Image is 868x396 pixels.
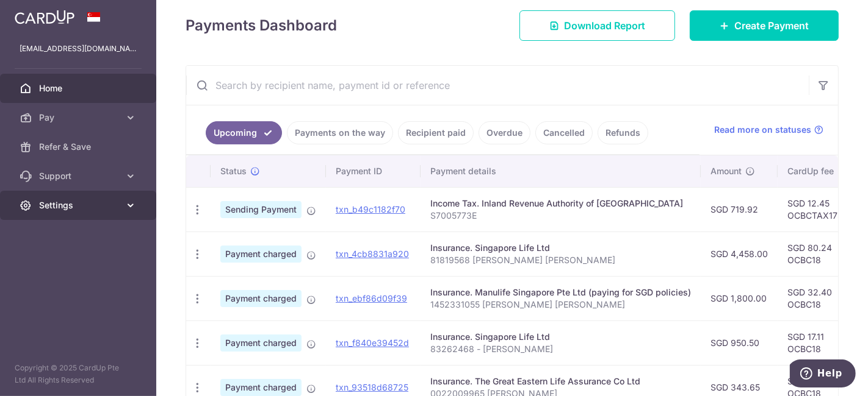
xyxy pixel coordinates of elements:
div: Insurance. The Great Eastern Life Assurance Co Ltd [430,375,691,387]
td: SGD 719.92 [701,187,778,232]
p: 81819568 [PERSON_NAME] [PERSON_NAME] [430,254,691,266]
td: SGD 4,458.00 [701,232,778,276]
span: Pay [39,111,120,124]
p: 1452331055 [PERSON_NAME] [PERSON_NAME] [430,299,691,311]
div: Insurance. Manulife Singapore Pte Ltd (paying for SGD policies) [430,286,691,299]
span: Refer & Save [39,141,120,153]
a: txn_b49c1182f70 [336,204,405,214]
span: Settings [39,199,120,211]
span: Read more on statuses [714,124,811,136]
span: Payment charged [220,334,302,352]
a: Overdue [479,121,530,144]
td: SGD 12.45 OCBCTAX173 [778,187,857,232]
td: SGD 80.24 OCBC18 [778,232,857,276]
a: txn_4cb8831a920 [336,249,409,259]
a: txn_ebf86d09f39 [336,293,407,303]
a: Refunds [598,121,648,144]
span: Status [220,165,247,177]
span: Download Report [564,18,645,33]
h4: Payments Dashboard [186,15,337,37]
span: Support [39,170,120,182]
a: Read more on statuses [714,124,823,136]
span: Payment charged [220,246,302,263]
p: 83262468 - [PERSON_NAME] [430,343,691,355]
span: Home [39,82,120,94]
input: Search by recipient name, payment id or reference [186,66,809,105]
a: Payments on the way [287,121,393,144]
td: SGD 32.40 OCBC18 [778,276,857,320]
iframe: Opens a widget where you can find more information [790,359,856,390]
span: Create Payment [734,18,809,33]
a: Create Payment [690,10,839,41]
div: Insurance. Singapore Life Ltd [430,331,691,343]
th: Payment details [421,155,701,187]
a: Cancelled [535,121,593,144]
span: Payment charged [220,379,302,396]
td: SGD 17.11 OCBC18 [778,320,857,365]
p: [EMAIL_ADDRESS][DOMAIN_NAME] [20,43,137,55]
img: CardUp [15,10,74,24]
span: Amount [711,165,742,177]
a: txn_93518d68725 [336,382,408,392]
div: Income Tax. Inland Revenue Authority of [GEOGRAPHIC_DATA] [430,197,691,210]
a: Download Report [519,10,675,41]
th: Payment ID [326,155,421,187]
span: CardUp fee [787,165,834,177]
span: Payment charged [220,290,302,307]
div: Insurance. Singapore Life Ltd [430,242,691,254]
p: S7005773E [430,210,691,222]
td: SGD 1,800.00 [701,276,778,320]
a: Recipient paid [398,121,474,144]
td: SGD 950.50 [701,320,778,365]
span: Sending Payment [220,201,302,218]
a: Upcoming [206,121,282,144]
a: txn_f840e39452d [336,338,409,348]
